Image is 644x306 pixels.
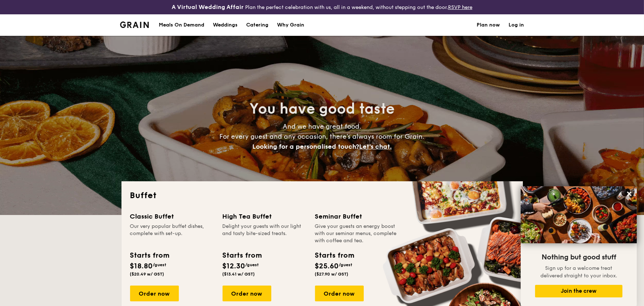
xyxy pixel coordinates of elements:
[540,265,617,279] span: Sign up for a welcome treat delivered straight to your inbox.
[223,262,245,271] span: $12.30
[130,190,514,201] h2: Buffet
[252,143,359,150] span: Looking for a personalised touch?
[159,14,204,36] div: Meals On Demand
[315,211,399,221] div: Seminar Buffet
[154,14,209,36] a: Meals On Demand
[246,14,268,36] h1: Catering
[315,250,354,261] div: Starts from
[213,14,238,36] div: Weddings
[624,188,635,200] button: Close
[249,100,395,118] span: You have good taste
[209,14,242,36] a: Weddings
[223,272,255,277] span: ($13.41 w/ GST)
[448,4,472,10] a: RSVP here
[130,211,214,221] div: Classic Buffet
[477,14,500,36] a: Plan now
[315,286,364,301] div: Order now
[172,3,244,11] h4: A Virtual Wedding Affair
[277,14,304,36] div: Why Grain
[153,262,167,267] span: /guest
[130,250,169,261] div: Starts from
[315,272,349,277] span: ($27.90 w/ GST)
[116,3,529,11] div: Plan the perfect celebration with us, all in a weekend, without stepping out the door.
[535,285,622,297] button: Join the crew
[242,14,273,36] a: Catering
[120,21,149,28] a: Logotype
[509,14,524,36] a: Log in
[521,186,637,243] img: DSC07876-Edit02-Large.jpeg
[359,143,392,150] span: Let's chat.
[220,123,425,150] span: And we have great food. For every guest and any occasion, there’s always room for Grain.
[315,223,399,244] div: Give your guests an energy boost with our seminar menus, complete with coffee and tea.
[130,286,179,301] div: Order now
[223,286,271,301] div: Order now
[223,223,306,244] div: Delight your guests with our light and tasty bite-sized treats.
[130,223,214,244] div: Our very popular buffet dishes, complete with set-up.
[542,253,616,262] span: Nothing but good stuff
[339,262,353,267] span: /guest
[245,262,259,267] span: /guest
[120,21,149,28] img: Grain
[130,272,164,277] span: ($20.49 w/ GST)
[273,14,309,36] a: Why Grain
[223,211,306,221] div: High Tea Buffet
[223,250,262,261] div: Starts from
[315,262,339,271] span: $25.60
[130,262,153,271] span: $18.80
